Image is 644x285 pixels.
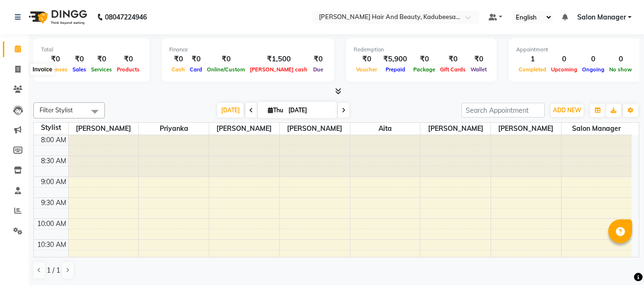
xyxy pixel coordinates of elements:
div: 8:00 AM [39,135,68,145]
div: ₹0 [310,54,327,65]
div: ₹0 [41,54,70,65]
span: [PERSON_NAME] [280,123,350,135]
div: 10:00 AM [35,219,68,229]
div: ₹0 [89,54,114,65]
div: Total [41,46,142,54]
div: 0 [549,54,580,65]
div: 10:30 AM [35,240,68,250]
span: [PERSON_NAME] [420,123,491,135]
input: 2025-09-04 [286,103,333,118]
span: [PERSON_NAME] [209,123,279,135]
span: Salon Manager [577,12,626,22]
span: aita [350,123,420,135]
div: Finance [169,46,327,54]
div: 9:30 AM [39,198,68,208]
span: [DATE] [217,103,244,118]
div: ₹5,900 [379,54,411,65]
div: Stylist [34,123,68,133]
span: Thu [266,107,286,114]
span: Card [187,66,204,73]
span: Due [311,66,326,73]
div: ₹0 [411,54,438,65]
button: ADD NEW [551,104,583,117]
span: [PERSON_NAME] cash [247,66,310,73]
div: ₹0 [438,54,468,65]
span: Filter Stylist [40,106,73,114]
span: Ongoing [580,66,607,73]
span: [PERSON_NAME] [491,123,561,135]
b: 08047224946 [105,4,147,30]
div: ₹0 [468,54,489,65]
span: Completed [516,66,549,73]
span: Package [411,66,438,73]
span: ADD NEW [553,107,581,114]
span: 1 / 1 [47,265,60,275]
span: Gift Cards [438,66,468,73]
div: Appointment [516,46,634,54]
div: ₹0 [169,54,187,65]
div: 9:00 AM [39,177,68,187]
div: ₹0 [70,54,89,65]
div: ₹1,500 [247,54,310,65]
span: priyanka [139,123,209,135]
span: Services [89,66,114,73]
span: [PERSON_NAME] [69,123,139,135]
span: No show [607,66,634,73]
span: Wallet [468,66,489,73]
img: logo [24,4,90,30]
div: 0 [580,54,607,65]
span: Cash [169,66,187,73]
span: Voucher [354,66,379,73]
span: Products [114,66,142,73]
div: Invoice [30,64,54,75]
span: Salon Manager [562,123,632,135]
span: Upcoming [549,66,580,73]
div: ₹0 [204,54,247,65]
div: ₹0 [354,54,379,65]
iframe: chat widget [604,247,634,275]
div: 8:30 AM [39,156,68,166]
div: 0 [607,54,634,65]
span: Online/Custom [204,66,247,73]
span: Prepaid [383,66,408,73]
div: Redemption [354,46,489,54]
div: 1 [516,54,549,65]
div: ₹0 [187,54,204,65]
div: ₹0 [114,54,142,65]
input: Search Appointment [461,103,545,118]
span: Sales [70,66,89,73]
